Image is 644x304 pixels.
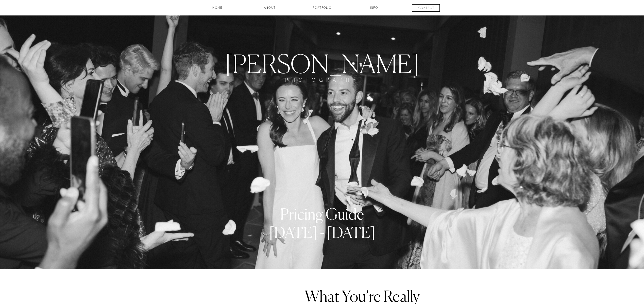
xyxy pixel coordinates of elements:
[361,5,387,14] a: INFO
[251,205,393,245] h2: Pricing Guide [DATE] - [DATE]
[279,77,365,92] a: PHOTOGRAPHY
[303,5,341,14] a: Portfolio
[214,49,431,77] a: [PERSON_NAME]
[257,5,282,14] a: about
[199,5,236,14] a: HOME
[408,6,445,12] a: contact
